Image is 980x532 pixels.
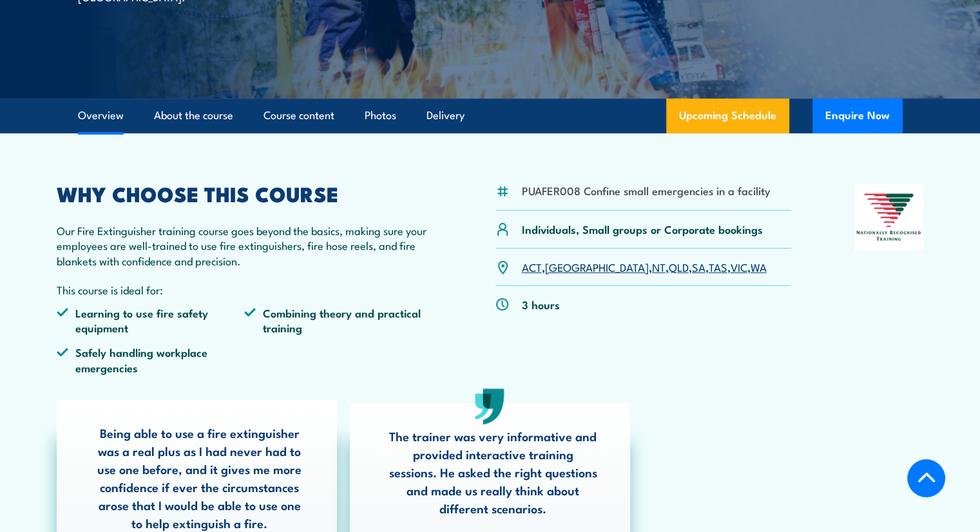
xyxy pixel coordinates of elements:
button: Enquire Now [812,99,903,133]
a: VIC [731,259,747,274]
a: About the course [154,99,233,133]
p: This course is ideal for: [57,282,433,297]
p: , , , , , , , [522,260,767,274]
li: Learning to use fire safety equipment [57,305,245,336]
img: Nationally Recognised Training logo. [854,184,924,250]
a: Overview [78,99,124,133]
li: Safely handling workplace emergencies [57,345,245,375]
a: [GEOGRAPHIC_DATA] [545,259,649,274]
a: Course content [264,99,334,133]
a: Photos [365,99,396,133]
a: WA [751,259,767,274]
a: SA [692,259,706,274]
a: Upcoming Schedule [666,99,789,133]
p: Our Fire Extinguisher training course goes beyond the basics, making sure your employees are well... [57,223,433,268]
a: NT [652,259,666,274]
p: 3 hours [522,297,560,312]
h2: WHY CHOOSE THIS COURSE [57,184,433,202]
p: The trainer was very informative and provided interactive training sessions. He asked the right q... [388,427,598,517]
p: Individuals, Small groups or Corporate bookings [522,222,763,236]
a: Delivery [427,99,465,133]
li: Combining theory and practical training [244,305,432,336]
li: PUAFER008 Confine small emergencies in a facility [522,183,771,198]
a: TAS [709,259,727,274]
a: ACT [522,259,542,274]
a: QLD [669,259,689,274]
p: Being able to use a fire extinguisher was a real plus as I had never had to use one before, and i... [95,424,305,532]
